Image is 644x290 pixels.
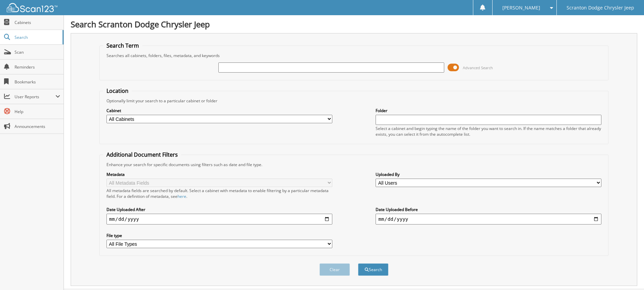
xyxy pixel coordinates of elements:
[376,207,601,212] label: Date Uploaded Before
[15,124,60,129] span: Announcements
[15,109,60,114] span: Help
[358,263,388,276] button: Search
[106,188,332,199] div: All metadata fields are searched by default. Select a cabinet with metadata to enable filtering b...
[15,34,59,40] span: Search
[106,172,332,177] label: Metadata
[319,263,350,276] button: Clear
[15,64,60,70] span: Reminders
[376,172,601,177] label: Uploaded By
[106,233,332,238] label: File type
[15,49,60,55] span: Scan
[376,214,601,225] input: end
[567,6,634,10] span: Scranton Dodge Chrysler Jeep
[15,79,60,85] span: Bookmarks
[376,126,601,137] div: Select a cabinet and begin typing the name of the folder you want to search in. If the name match...
[103,98,605,104] div: Optionally limit your search to a particular cabinet or folder
[103,162,605,167] div: Enhance your search for specific documents using filters such as date and file type.
[103,42,142,49] legend: Search Term
[71,19,637,30] h1: Search Scranton Dodge Chrysler Jeep
[502,6,540,10] span: [PERSON_NAME]
[7,3,57,12] img: scan123-logo-white.svg
[106,214,332,225] input: start
[15,20,60,25] span: Cabinets
[177,193,186,199] a: here
[376,108,601,113] label: Folder
[15,94,55,100] span: User Reports
[106,207,332,212] label: Date Uploaded After
[610,258,644,290] iframe: Chat Widget
[463,65,493,70] span: Advanced Search
[106,108,332,113] label: Cabinet
[103,53,605,58] div: Searches all cabinets, folders, files, metadata, and keywords
[103,151,181,158] legend: Additional Document Filters
[103,87,132,95] legend: Location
